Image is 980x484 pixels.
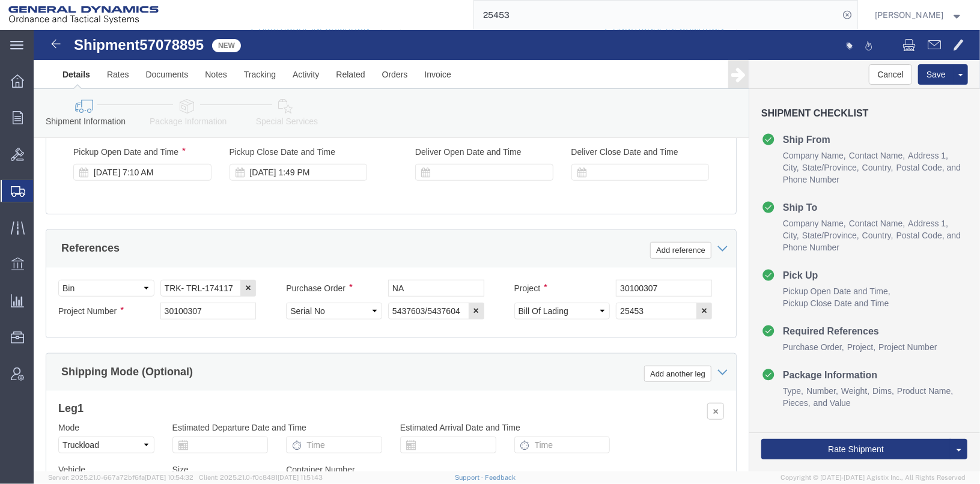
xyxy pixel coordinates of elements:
[8,6,159,24] img: logo
[485,474,516,481] a: Feedback
[875,8,944,22] span: Tim Schaffer
[474,1,839,29] input: Search for shipment number, reference number
[781,473,966,483] span: Copyright © [DATE]-[DATE] Agistix Inc., All Rights Reserved
[875,8,964,22] button: [PERSON_NAME]
[199,474,323,481] span: Client: 2025.21.0-f0c8481
[34,30,980,471] iframe: FS Legacy Container
[455,474,485,481] a: Support
[145,474,193,481] span: [DATE] 10:54:32
[48,474,193,481] span: Server: 2025.21.0-667a72bf6fa
[278,474,323,481] span: [DATE] 11:51:43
